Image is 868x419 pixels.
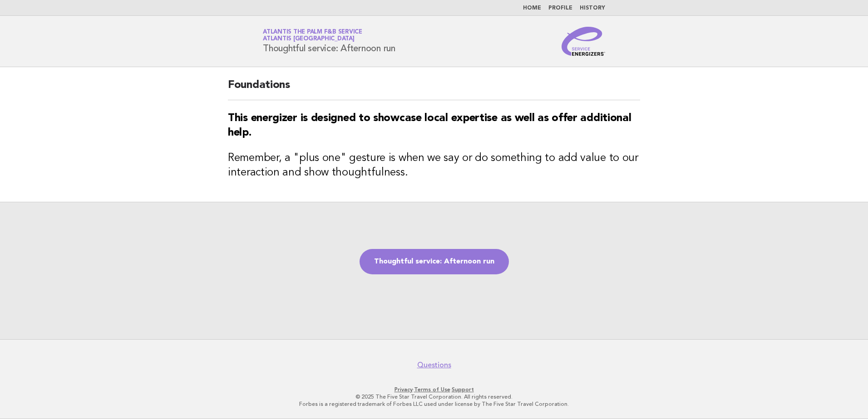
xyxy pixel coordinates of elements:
[228,113,631,138] strong: This energizer is designed to showcase local expertise as well as offer additional help.
[417,361,451,370] a: Questions
[263,29,395,53] h1: Thoughtful service: Afternoon run
[156,386,712,393] p: · ·
[156,400,712,408] p: Forbes is a registered trademark of Forbes LLC used under license by The Five Star Travel Corpora...
[562,27,605,56] img: Service Energizers
[228,78,640,100] h2: Foundations
[580,5,605,11] a: History
[548,5,572,11] a: Profile
[156,393,712,400] p: © 2025 The Five Star Travel Corporation. All rights reserved.
[395,386,413,393] a: Privacy
[360,249,509,274] a: Thoughtful service: Afternoon run
[452,386,474,393] a: Support
[263,36,355,42] span: Atlantis [GEOGRAPHIC_DATA]
[228,151,640,180] h3: Remember, a "plus one" gesture is when we say or do something to add value to our interaction and...
[414,386,450,393] a: Terms of Use
[263,29,362,42] a: Atlantis the Palm F&B ServiceAtlantis [GEOGRAPHIC_DATA]
[523,5,541,11] a: Home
